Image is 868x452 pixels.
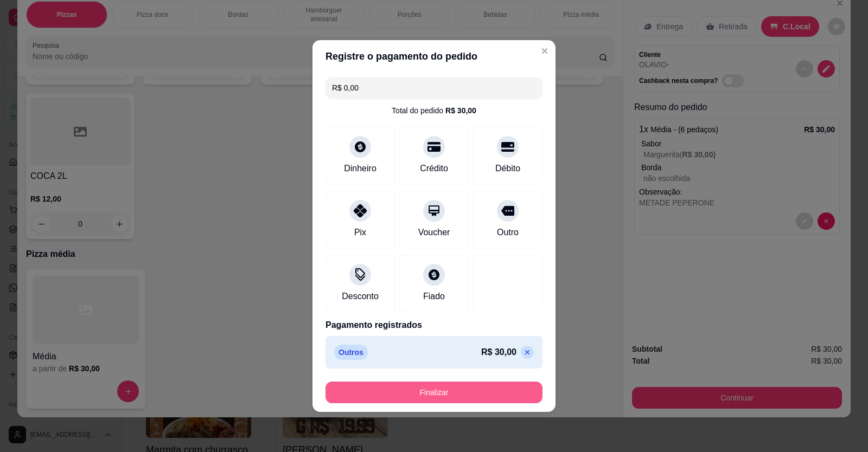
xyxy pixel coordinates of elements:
[418,226,450,239] div: Voucher
[420,162,448,175] div: Crédito
[312,40,556,73] header: Registre o pagamento do pedido
[392,105,476,116] div: Total do pedido
[423,290,445,303] div: Fiado
[495,162,520,175] div: Débito
[445,105,476,116] div: R$ 30,00
[325,319,542,332] p: Pagamento registrados
[325,382,542,403] button: Finalizar
[481,346,516,359] p: R$ 30,00
[334,345,368,360] p: Outros
[342,290,379,303] div: Desconto
[536,42,553,60] button: Close
[344,162,376,175] div: Dinheiro
[332,77,536,99] input: Ex.: hambúrguer de cordeiro
[354,226,366,239] div: Pix
[497,226,519,239] div: Outro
